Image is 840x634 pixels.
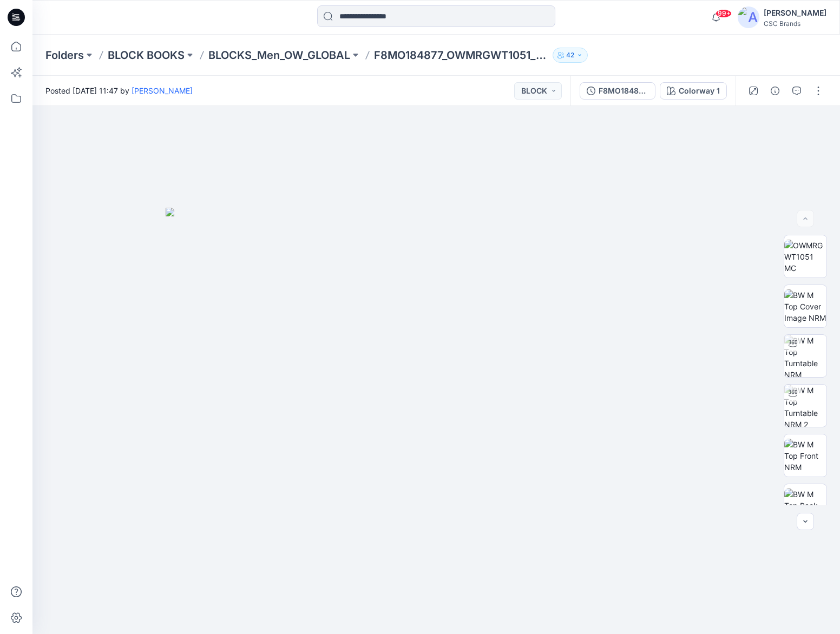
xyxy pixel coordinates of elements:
button: 42 [553,48,588,63]
img: BW M Top Turntable NRM [784,335,826,377]
button: Colorway 1 [660,82,727,100]
img: OWMRGWT1051 MC [784,240,826,274]
span: Posted [DATE] 11:47 by [45,85,193,96]
img: BW M Top Back NRM [784,488,826,523]
button: Details [766,82,784,100]
img: eyJhbGciOiJIUzI1NiIsImtpZCI6IjAiLCJzbHQiOiJzZXMiLCJ0eXAiOiJKV1QifQ.eyJkYXRhIjp7InR5cGUiOiJzdG9yYW... [166,208,707,634]
a: BLOCKS_Men_OW_GLOBAL [208,48,350,63]
img: avatar [738,6,759,28]
img: BW M Top Turntable NRM 2 [784,385,826,427]
img: BW M Top Front NRM [784,439,826,473]
span: 99+ [716,9,732,18]
img: BW M Top Cover Image NRM [784,289,826,323]
a: Folders [45,48,84,63]
a: BLOCK BOOKS [108,48,185,63]
p: F8MO184877_OWMRGWT1051_F18_GLREG_VFA [374,48,548,63]
a: [PERSON_NAME] [132,86,193,95]
div: CSC Brands [764,19,826,28]
div: Colorway 1 [679,85,720,97]
button: F8MO184877_OWMRGWT1051_F18_GLREG_VFA [580,82,655,100]
div: [PERSON_NAME] [764,6,826,19]
p: 42 [566,49,574,61]
div: F8MO184877_OWMRGWT1051_F18_GLREG_VFA [599,85,648,97]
